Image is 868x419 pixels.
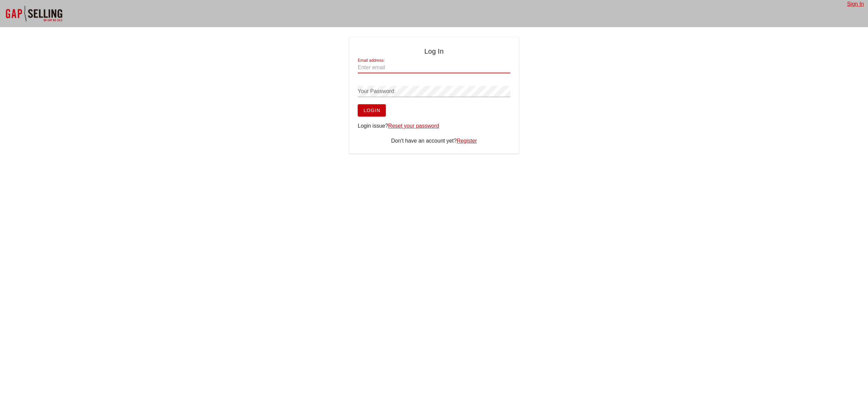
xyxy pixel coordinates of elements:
[363,108,380,113] span: Login
[388,123,439,129] a: Reset your password
[847,1,864,7] a: Sign In
[358,104,386,116] button: Login
[358,46,510,57] h4: Log In
[358,137,510,145] div: Don't have an account yet?
[457,138,477,144] a: Register
[358,62,510,73] input: Enter email
[358,58,384,63] label: Email address:
[358,122,510,130] div: Login issue?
